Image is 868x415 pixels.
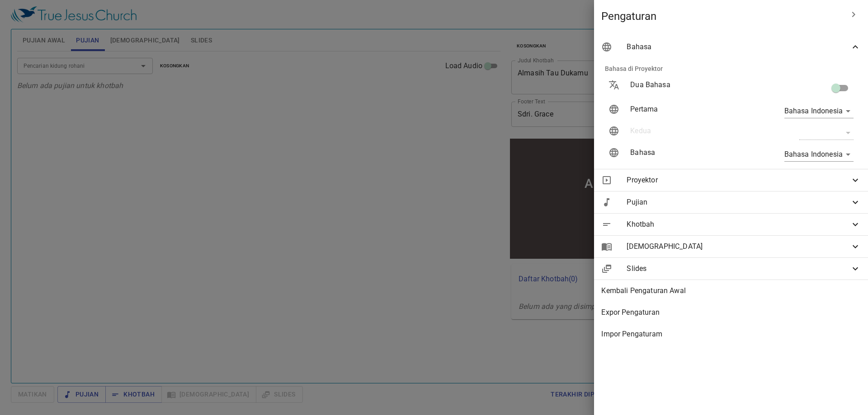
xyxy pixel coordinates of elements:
li: Bahasa di Proyektor [598,58,864,79]
div: Bahasa Indonesia [784,147,854,162]
p: Kedua [630,126,745,136]
span: [DEMOGRAPHIC_DATA] [627,241,850,252]
p: Bahasa [630,147,745,158]
p: Dua Bahasa [630,79,745,90]
div: Expor Pengaturan [594,302,868,323]
span: Kembali Pengaturan Awal [601,285,861,296]
div: Proyektor [594,169,868,191]
span: Pujian [627,197,850,208]
span: Pengaturan [601,9,843,23]
div: Bahasa [594,36,868,58]
div: [DEMOGRAPHIC_DATA] [594,236,868,257]
div: Sdri. Grace [122,113,153,120]
div: Kembali Pengaturan Awal [594,280,868,302]
div: Slides [594,258,868,280]
span: Impor Pengaturam [601,329,861,340]
span: Khotbah [627,219,850,230]
span: Bahasa [627,42,850,52]
div: Khotbah [594,214,868,235]
span: Proyektor [627,175,850,186]
div: Almasih Tau Dukamu [77,40,198,55]
div: Bahasa Indonesia [784,104,854,118]
span: Slides [627,263,850,274]
div: Pujian [594,191,868,213]
span: Expor Pengaturan [601,307,861,318]
div: Impor Pengaturam [594,323,868,345]
p: Pertama [630,104,745,115]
